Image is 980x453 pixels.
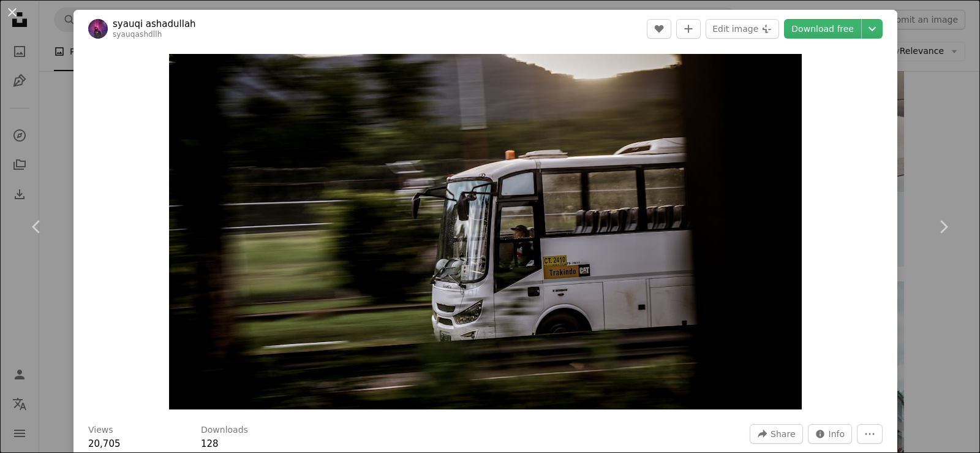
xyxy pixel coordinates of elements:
[750,424,802,444] button: Share this image
[201,438,219,449] span: 128
[907,168,980,286] a: Next
[771,425,795,443] span: Share
[829,425,845,443] span: Info
[808,424,853,444] button: Stats about this image
[647,19,671,39] button: Like
[113,30,162,39] a: syauqashdllh
[113,18,196,30] a: syauqi ashadullah
[201,424,248,436] h3: Downloads
[169,54,802,409] img: white bus on road during daytime
[676,19,701,39] button: Add to Collection
[784,19,861,39] a: Download free
[862,19,883,39] button: Choose download size
[169,54,802,409] button: Zoom in on this image
[88,424,113,436] h3: Views
[88,19,108,39] img: Go to syauqi ashadullah's profile
[706,19,779,39] button: Edit image
[88,438,121,449] span: 20,705
[857,424,883,444] button: More Actions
